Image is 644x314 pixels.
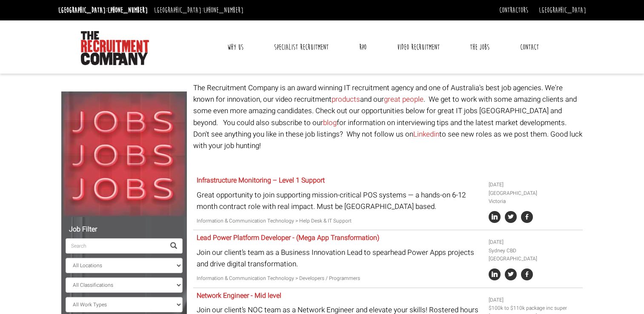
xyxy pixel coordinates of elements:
[413,129,439,140] a: Linkedin
[221,37,250,58] a: Why Us
[203,6,243,15] a: [PHONE_NUMBER]
[152,3,246,17] li: [GEOGRAPHIC_DATA]:
[514,37,545,58] a: Contact
[539,6,586,15] a: [GEOGRAPHIC_DATA]
[81,31,149,65] img: The Recruitment Company
[193,82,583,151] p: The Recruitment Company is an award winning IT recruitment agency and one of Australia's best job...
[332,94,360,105] a: products
[384,94,424,105] a: great people
[108,6,148,15] a: [PHONE_NUMBER]
[464,37,496,58] a: The Jobs
[391,37,446,58] a: Video Recruitment
[489,181,580,189] li: [DATE]
[61,91,187,217] img: Jobs, Jobs, Jobs
[56,3,150,17] li: [GEOGRAPHIC_DATA]:
[323,117,337,128] a: blog
[499,6,528,15] a: Contractors
[353,37,373,58] a: RPO
[268,37,335,58] a: Specialist Recruitment
[197,175,325,186] a: Infrastructure Monitoring – Level 1 Support
[66,226,183,234] h5: Job Filter
[66,238,165,254] input: Search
